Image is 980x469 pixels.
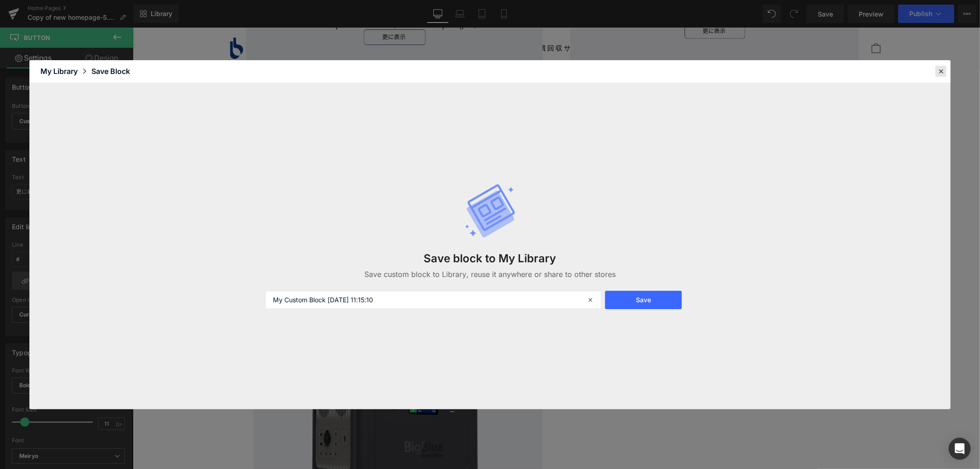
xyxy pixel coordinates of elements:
a: 更に表示 [580,222,635,235]
div: Save Block [91,66,130,77]
button: Save [605,291,682,309]
a: 更に表示 [581,248,634,268]
span: 更に表示 [580,238,606,245]
span: 更に表示 [591,254,624,263]
p: Save custom block to Library, reuse it anywhere or share to other stores [323,269,657,280]
h3: Save block to My Library [323,252,657,265]
input: Enter your custom Block name [265,291,601,309]
a: 更に表示 [580,209,635,222]
span: 更に表示 [580,225,606,232]
div: Open Intercom Messenger [949,438,971,460]
span: 更に表示 [580,212,606,220]
div: My Library [40,66,91,77]
a: 更に表示 [580,235,635,248]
